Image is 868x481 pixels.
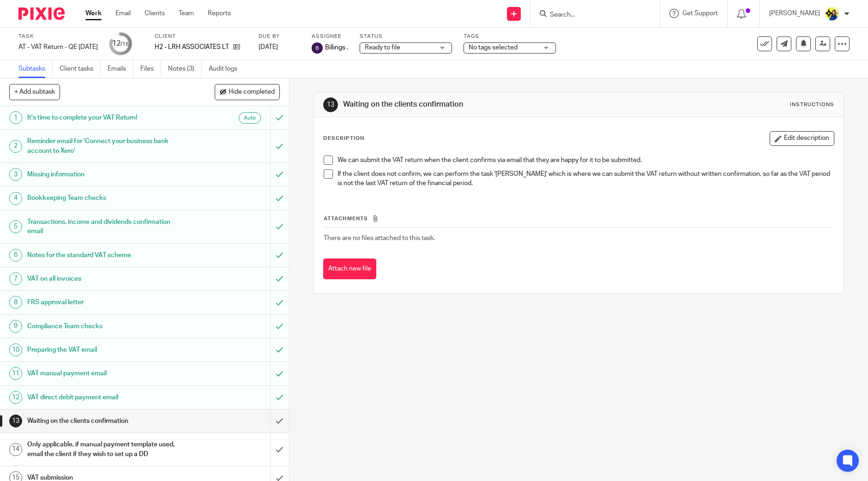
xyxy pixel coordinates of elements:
[360,33,452,40] label: Status
[27,367,183,380] h1: VAT manual payment email
[209,60,244,78] a: Audit logs
[770,131,834,146] button: Edit description
[469,44,518,51] span: No tags selected
[343,100,598,109] h1: Waiting on the clients confirmation
[112,38,129,49] div: 12
[9,367,22,380] div: 11
[115,9,131,18] a: Email
[790,101,834,108] div: Instructions
[9,320,22,333] div: 9
[323,97,338,112] div: 13
[27,111,183,125] h1: It's time to complete your VAT Return!
[27,438,183,461] h1: Only applicable, if manual payment template used, email the client if they wish to set up a DD
[549,11,632,19] input: Search
[682,10,718,17] span: Get Support
[464,33,556,40] label: Tags
[259,33,300,40] label: Due by
[323,259,376,279] button: Attach new file
[27,319,183,333] h1: Compliance Team checks
[18,60,53,78] a: Subtasks
[338,156,834,165] p: We can submit the VAT return when the client confirms via email that they are happy for it to be ...
[9,415,22,427] div: 13
[27,391,183,404] h1: VAT direct debit payment email
[769,9,820,18] p: [PERSON_NAME]
[9,343,22,356] div: 10
[155,33,247,40] label: Client
[27,248,183,262] h1: Notes for the standard VAT scheme
[27,272,183,286] h1: VAT on all invoices
[9,192,22,205] div: 4
[108,60,133,78] a: Emails
[145,9,165,18] a: Clients
[215,84,280,100] button: Hide completed
[9,391,22,404] div: 12
[312,33,348,40] label: Assignee
[825,6,839,21] img: Bobo-Starbridge%201.jpg
[18,7,65,20] img: Pixie
[60,60,101,78] a: Client tasks
[208,9,231,18] a: Reports
[259,44,278,50] span: [DATE]
[325,43,348,52] span: Billings .
[27,168,183,181] h1: Missing information
[27,215,183,239] h1: Transactions, income and dividends confirmation email
[18,42,98,52] div: AT - VAT Return - QE 31-07-2025
[85,9,102,18] a: Work
[324,216,368,221] span: Attachments
[9,296,22,309] div: 8
[9,84,60,100] button: + Add subtask
[9,249,22,262] div: 6
[312,42,323,54] img: svg%3E
[9,220,22,233] div: 5
[9,443,22,456] div: 14
[18,33,98,40] label: Task
[27,191,183,205] h1: Bookkeeping Team checks
[9,272,22,285] div: 7
[9,140,22,153] div: 2
[229,89,275,96] span: Hide completed
[365,44,400,51] span: Ready to file
[27,134,183,158] h1: Reminder email for 'Connect your business bank account to Xero'
[155,42,229,52] p: H2 - LRH ASSOCIATES LTD
[9,168,22,181] div: 3
[338,169,834,188] p: If the client does not confirm, we can perform the task '[PERSON_NAME]' which is where we can sub...
[324,235,435,241] span: There are no files attached to this task.
[179,9,194,18] a: Team
[27,295,183,309] h1: FRS approval letter
[9,111,22,124] div: 1
[27,414,183,428] h1: Waiting on the clients confirmation
[168,60,202,78] a: Notes (3)
[140,60,161,78] a: Files
[27,343,183,357] h1: Preparing the VAT email
[18,42,98,52] div: AT - VAT Return - QE [DATE]
[239,112,261,124] div: Auto
[121,42,129,47] small: /15
[323,135,364,142] p: Description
